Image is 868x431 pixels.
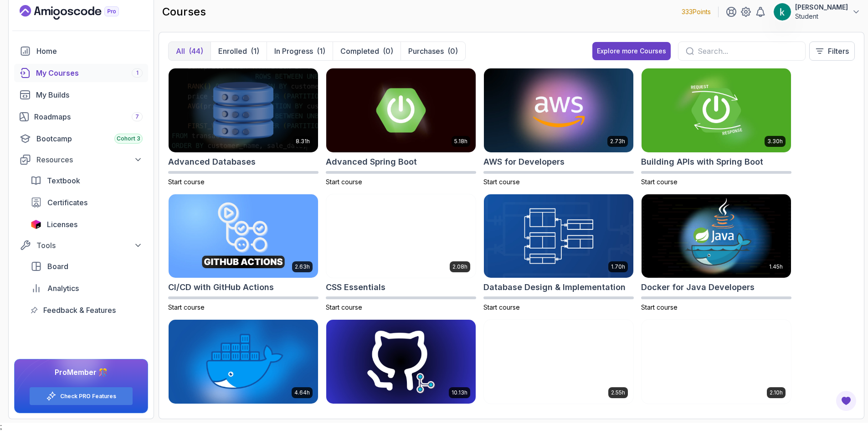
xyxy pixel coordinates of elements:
[592,42,671,60] button: Explore more Courses
[168,407,269,420] h2: Docker For Professionals
[642,194,791,278] img: Docker for Java Developers card
[43,305,116,316] span: Feedback & Features
[641,407,698,420] h2: GitHub Toolkit
[36,133,143,144] div: Bootcamp
[25,171,148,190] a: textbook
[597,47,666,56] div: Explore more Courses
[29,387,133,405] button: Check PRO Features
[25,193,148,212] a: certificates
[483,156,565,168] h2: AWS for Developers
[317,46,325,57] div: (1)
[211,42,267,60] button: Enrolled(1)
[189,46,203,57] div: (44)
[168,156,256,168] h2: Advanced Databases
[483,178,520,186] span: Start course
[294,389,310,396] p: 4.64h
[809,42,855,61] button: Filters
[767,138,783,145] p: 3.30h
[296,138,310,145] p: 8.31h
[36,46,143,57] div: Home
[295,263,310,270] p: 2.63h
[682,7,711,16] p: 333 Points
[401,42,465,60] button: Purchases(0)
[326,303,362,311] span: Start course
[60,393,116,400] a: Check PRO Features
[326,68,476,152] img: Advanced Spring Boot card
[36,154,143,165] div: Resources
[47,197,87,208] span: Certificates
[168,178,205,186] span: Start course
[14,86,148,104] a: builds
[14,237,148,254] button: Tools
[795,12,848,21] p: Student
[835,390,857,412] button: Open Feedback Button
[484,320,633,404] img: Git & GitHub Fundamentals card
[642,68,791,152] img: Building APIs with Spring Boot card
[14,151,148,168] button: Resources
[484,194,633,278] img: Database Design & Implementation card
[769,263,783,270] p: 1.45h
[641,178,678,186] span: Start course
[408,46,444,57] p: Purchases
[25,301,148,319] a: feedback
[176,46,185,57] p: All
[169,194,318,278] img: CI/CD with GitHub Actions card
[326,156,417,168] h2: Advanced Spring Boot
[31,220,41,229] img: jetbrains icon
[484,68,633,152] img: AWS for Developers card
[14,64,148,82] a: courses
[218,46,247,57] p: Enrolled
[698,46,798,57] input: Search...
[169,68,318,152] img: Advanced Databases card
[773,3,861,21] button: user profile image[PERSON_NAME]Student
[611,263,625,270] p: 1.70h
[454,138,467,145] p: 5.18h
[168,281,274,294] h2: CI/CD with GitHub Actions
[135,113,139,120] span: 7
[326,178,362,186] span: Start course
[483,281,626,294] h2: Database Design & Implementation
[47,219,77,230] span: Licenses
[828,46,849,57] p: Filters
[117,135,140,142] span: Cohort 3
[251,46,259,57] div: (1)
[326,194,476,278] img: CSS Essentials card
[483,303,520,311] span: Start course
[333,42,401,60] button: Completed(0)
[25,257,148,275] a: board
[383,46,393,57] div: (0)
[14,42,148,60] a: home
[774,3,791,21] img: user profile image
[641,156,763,168] h2: Building APIs with Spring Boot
[14,130,148,148] a: bootcamp
[340,46,379,57] p: Completed
[267,42,333,60] button: In Progress(1)
[795,3,848,12] p: [PERSON_NAME]
[447,46,458,57] div: (0)
[641,303,678,311] span: Start course
[326,320,476,404] img: Git for Professionals card
[642,320,791,404] img: GitHub Toolkit card
[25,215,148,234] a: licenses
[610,138,625,145] p: 2.73h
[47,261,68,272] span: Board
[274,46,313,57] p: In Progress
[20,5,140,20] a: Landing page
[14,108,148,126] a: roadmaps
[162,5,206,19] h2: courses
[47,283,79,294] span: Analytics
[168,303,205,311] span: Start course
[770,389,783,396] p: 2.10h
[169,320,318,404] img: Docker For Professionals card
[25,279,148,297] a: analytics
[326,281,385,294] h2: CSS Essentials
[34,111,143,122] div: Roadmaps
[452,263,467,270] p: 2.08h
[136,69,139,77] span: 1
[641,281,755,294] h2: Docker for Java Developers
[452,389,467,396] p: 10.13h
[36,240,143,251] div: Tools
[169,42,211,60] button: All(44)
[326,407,409,420] h2: Git for Professionals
